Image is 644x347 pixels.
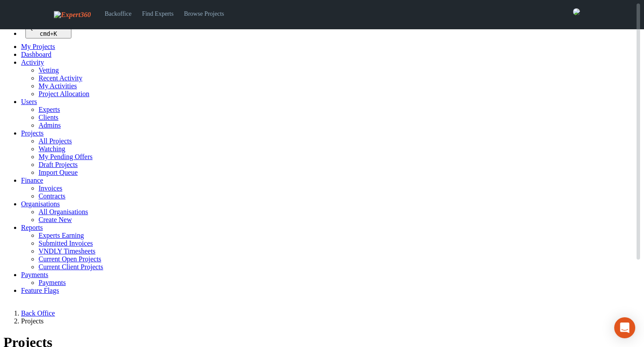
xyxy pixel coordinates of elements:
[39,216,72,223] a: Create New
[39,66,59,74] a: Vetting
[53,31,57,37] kbd: K
[21,98,37,105] a: Users
[39,208,88,215] a: All Organisations
[54,11,91,19] img: Expert360
[21,59,44,66] a: Activity
[39,184,62,192] a: Invoices
[39,121,61,129] a: Admins
[39,31,50,37] kbd: cmd
[39,247,96,255] a: VNDLY Timesheets
[39,153,92,160] a: My Pending Offers
[39,74,82,82] a: Recent Activity
[21,271,48,278] a: Payments
[39,263,103,271] a: Current Client Projects
[39,114,58,121] a: Clients
[29,31,68,37] div: +
[39,232,84,239] a: Experts Earning
[39,90,89,97] a: Project Allocation
[39,106,60,113] a: Experts
[39,161,78,168] a: Draft Projects
[39,192,65,200] a: Contracts
[21,287,59,294] a: Feature Flags
[39,82,77,90] a: My Activities
[39,239,93,247] a: Submitted Invoices
[39,137,72,145] a: All Projects
[39,255,101,263] a: Current Open Projects
[21,317,640,325] li: Projects
[21,43,55,50] a: My Projects
[25,23,71,38] button: Quick search... cmd+K
[21,224,43,231] a: Reports
[21,129,44,137] a: Projects
[39,279,66,286] a: Payments
[39,169,78,176] a: Import Queue
[21,200,60,208] a: Organisations
[573,8,580,15] img: 0421c9a1-ac87-4857-a63f-b59ed7722763-normal.jpeg
[21,309,55,317] a: Back Office
[21,51,51,58] a: Dashboard
[614,317,635,338] div: Open Intercom Messenger
[39,145,65,153] a: Watching
[21,177,43,184] a: Finance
